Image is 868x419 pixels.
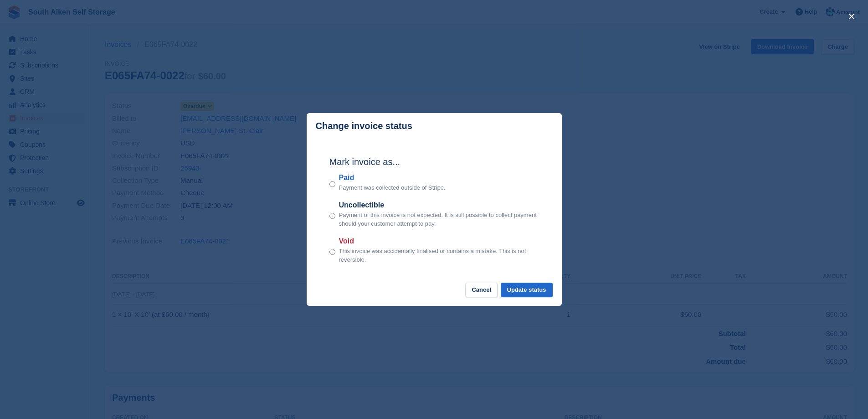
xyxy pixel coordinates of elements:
h2: Mark invoice as... [329,155,539,169]
label: Void [339,236,539,247]
label: Paid [339,172,446,183]
button: Cancel [465,283,498,298]
button: close [844,9,859,24]
p: This invoice was accidentally finalised or contains a mistake. This is not reversible. [339,247,539,264]
p: Payment was collected outside of Stripe. [339,183,446,192]
p: Change invoice status [316,121,412,131]
p: Payment of this invoice is not expected. It is still possible to collect payment should your cust... [339,211,539,228]
button: Update status [501,283,553,298]
label: Uncollectible [339,200,539,211]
